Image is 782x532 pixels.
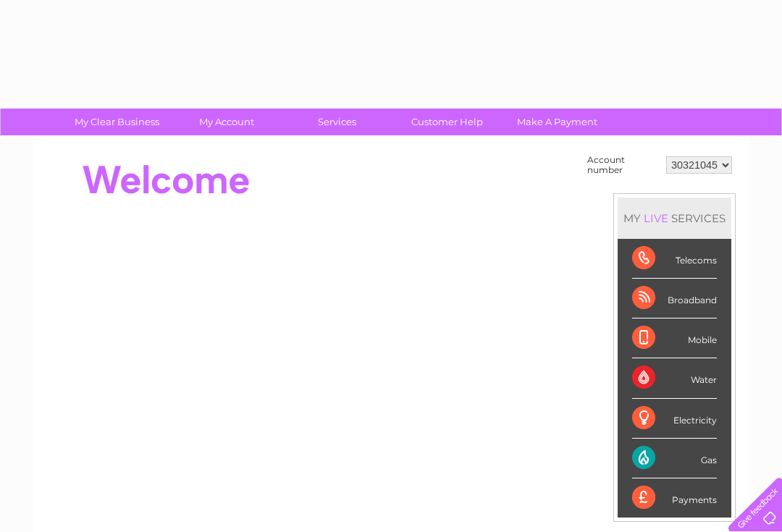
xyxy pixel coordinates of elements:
div: Telecoms [632,239,717,279]
a: My Account [167,109,287,135]
div: MY SERVICES [618,198,731,239]
div: Payments [632,478,717,518]
div: Broadband [632,279,717,318]
div: Electricity [632,399,717,439]
a: Make A Payment [497,109,617,135]
td: Account number [584,151,663,179]
div: Mobile [632,318,717,358]
a: Services [277,109,397,135]
a: Customer Help [387,109,507,135]
a: My Clear Business [57,109,177,135]
div: Water [632,358,717,398]
div: Gas [632,439,717,478]
div: LIVE [641,211,671,225]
